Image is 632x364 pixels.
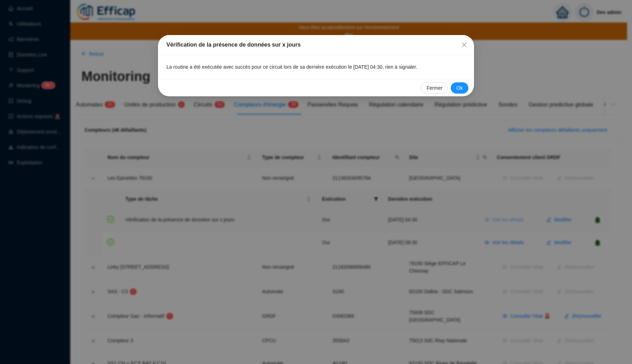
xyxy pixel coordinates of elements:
span: close [461,42,467,48]
button: Close [459,39,470,50]
span: Fermer [427,84,442,92]
span: Ok [456,84,463,92]
button: Fermer [421,82,448,94]
div: Vérification de la présence de données sur x jours [166,41,466,49]
button: Ok [451,82,468,94]
span: La routine a été exécutée avec succès pour ce circuit lors de sa dernière exécution le [DATE] 04:... [166,64,417,70]
span: Fermer [459,42,470,48]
